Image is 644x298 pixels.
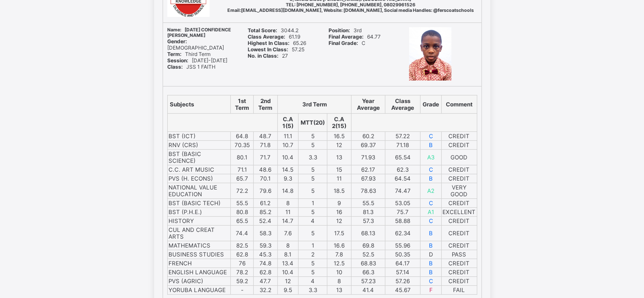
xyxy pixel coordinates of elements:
[254,259,277,268] td: 74.8
[298,286,327,295] td: 3.3
[327,286,351,295] td: 13
[277,286,298,295] td: 9.5
[231,165,254,174] td: 71.1
[327,150,351,165] td: 13
[420,241,441,250] td: B
[254,132,277,141] td: 48.7
[298,217,327,226] td: 4
[167,183,231,199] td: NATIONAL VALUE EDUCATION
[167,286,231,295] td: YORUBA LANGUAGE
[385,132,420,141] td: 57.22
[277,183,298,199] td: 14.8
[167,132,231,141] td: BST (ICT)
[327,217,351,226] td: 12
[329,40,358,46] b: Final Grade:
[167,27,181,33] b: Name:
[420,286,441,295] td: F
[254,241,277,250] td: 59.3
[231,259,254,268] td: 76
[248,27,299,33] span: 3044.2
[327,141,351,150] td: 12
[167,95,231,114] th: Subjects
[254,250,277,259] td: 45.3
[231,250,254,259] td: 62.8
[167,241,231,250] td: MATHEMATICS
[167,250,231,259] td: BUSINESS STUDIES
[254,268,277,277] td: 62.8
[167,226,231,241] td: CUL AND CREAT ARTS
[277,174,298,183] td: 9.3
[420,132,441,141] td: C
[385,259,420,268] td: 64.17
[420,208,441,217] td: A1
[167,27,231,38] span: [DATE] CONFIDENCE [PERSON_NAME]
[441,286,477,295] td: FAIL
[351,199,385,208] td: 55.5
[351,183,385,199] td: 78.63
[327,199,351,208] td: 9
[351,286,385,295] td: 41.4
[351,174,385,183] td: 67.93
[329,33,381,40] span: 64.77
[327,183,351,199] td: 18.5
[327,165,351,174] td: 15
[254,217,277,226] td: 52.4
[385,199,420,208] td: 53.05
[441,132,477,141] td: CREDIT
[329,27,350,33] b: Position:
[248,53,288,59] span: 27
[420,150,441,165] td: A3
[277,199,298,208] td: 8
[277,250,298,259] td: 8.1
[167,199,231,208] td: BST (BASIC TECH)
[298,226,327,241] td: 5
[420,183,441,199] td: A2
[420,217,441,226] td: C
[167,259,231,268] td: FRENCH
[420,165,441,174] td: C
[385,150,420,165] td: 65.54
[420,277,441,286] td: C
[327,132,351,141] td: 16.5
[298,183,327,199] td: 5
[351,141,385,150] td: 69.37
[351,226,385,241] td: 68.13
[327,226,351,241] td: 17.5
[441,141,477,150] td: CREDIT
[167,64,216,70] span: JSS 1 FAITH
[248,46,304,53] span: 57.25
[298,259,327,268] td: 5
[441,268,477,277] td: CREDIT
[441,208,477,217] td: EXCELLENT
[167,208,231,217] td: BST (P.H.E.)
[167,150,231,165] td: BST (BASIC SCIENCE)
[327,268,351,277] td: 10
[254,174,277,183] td: 70.1
[167,268,231,277] td: ENGLISH LANGUAGE
[167,57,188,64] b: Session:
[254,150,277,165] td: 71.7
[254,208,277,217] td: 85.2
[385,277,420,286] td: 57.26
[351,268,385,277] td: 66.3
[227,8,474,13] b: Email:[EMAIL_ADDRESS][DOMAIN_NAME], Website: [DOMAIN_NAME], Social media Handles: @ferscoatschools
[327,114,351,132] th: C.A 2(15)
[254,277,277,286] td: 47.7
[298,141,327,150] td: 5
[351,241,385,250] td: 69.8
[441,259,477,268] td: CREDIT
[351,165,385,174] td: 62.17
[441,95,477,114] th: Comment
[298,199,327,208] td: 1
[231,183,254,199] td: 72.2
[420,174,441,183] td: B
[351,250,385,259] td: 52.5
[298,132,327,141] td: 5
[254,183,277,199] td: 79.6
[248,46,288,53] b: Lowest In Class:
[167,51,182,57] b: Term:
[420,141,441,150] td: B
[441,150,477,165] td: GOOD
[277,141,298,150] td: 10.7
[248,27,277,33] b: Total Score:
